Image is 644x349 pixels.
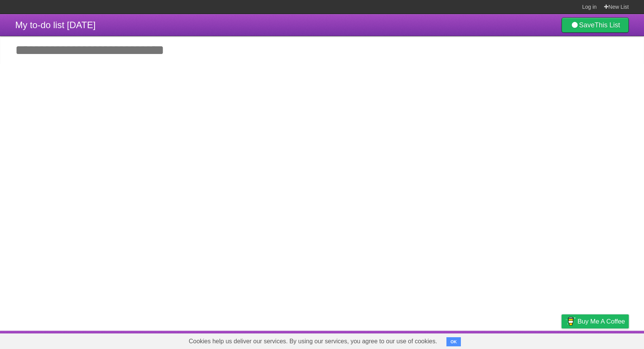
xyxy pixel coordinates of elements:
a: Terms [526,333,543,347]
a: Developers [486,333,516,347]
b: This List [595,21,620,29]
button: OK [446,337,461,346]
a: Suggest a feature [581,333,629,347]
a: About [460,333,476,347]
a: Buy me a coffee [562,314,629,328]
span: Buy me a coffee [578,315,625,328]
span: Cookies help us deliver our services. By using our services, you agree to our use of cookies. [181,334,445,349]
img: Buy me a coffee [565,315,576,328]
span: My to-do list [DATE] [15,20,96,30]
a: Privacy [552,333,571,347]
a: SaveThis List [562,17,629,33]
